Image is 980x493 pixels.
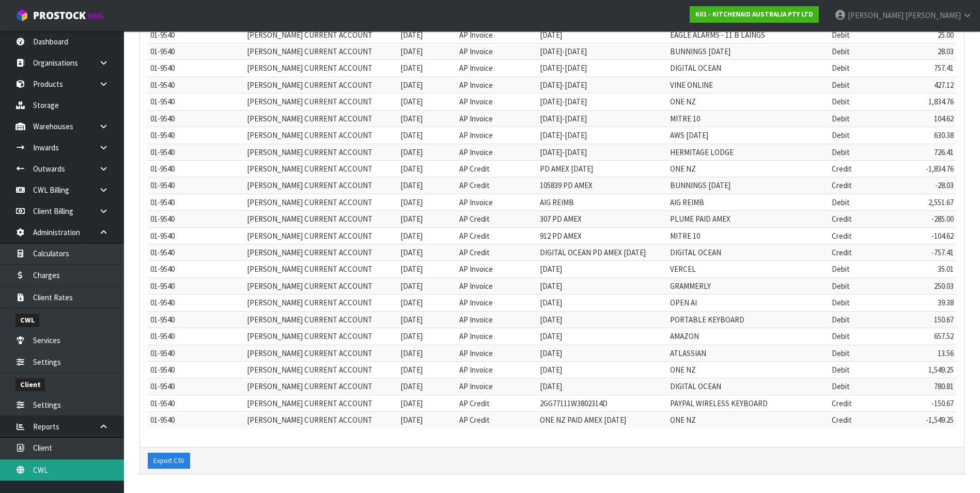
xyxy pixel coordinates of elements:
[150,80,160,90] span: 01-
[537,278,668,294] td: [DATE]
[457,412,537,428] td: AP Credit
[537,244,668,261] td: DIGITAL OCEAN PD AMEX [DATE]
[150,415,160,425] span: 01-
[667,278,788,294] td: GRAMMERLY
[148,378,244,395] td: 9540
[15,9,28,22] img: cube-alt.png
[667,311,788,328] td: PORTABLE KEYBOARD
[88,11,104,21] small: WMS
[829,26,892,43] td: Debit
[938,264,954,274] span: 35.01
[148,144,244,160] td: 9540
[148,110,244,127] td: 9540
[247,63,372,73] span: [PERSON_NAME] CURRENT ACCOUNT
[829,127,892,144] td: Debit
[537,412,668,428] td: ONE NZ PAID AMEX [DATE]
[247,80,372,90] span: [PERSON_NAME] CURRENT ACCOUNT
[829,227,892,244] td: Credit
[457,177,537,194] td: AP Credit
[150,398,160,408] span: 01-
[398,261,457,278] td: [DATE]
[934,63,954,73] span: 757.41
[457,311,537,328] td: AP Invoice
[829,160,892,177] td: Credit
[457,160,537,177] td: AP Credit
[247,214,372,224] span: [PERSON_NAME] CURRENT ACCOUNT
[398,43,457,60] td: [DATE]
[148,94,244,110] td: 9540
[829,144,892,160] td: Debit
[148,311,244,328] td: 9540
[537,345,668,361] td: [DATE]
[398,26,457,43] td: [DATE]
[398,328,457,345] td: [DATE]
[247,231,372,241] span: [PERSON_NAME] CURRENT ACCOUNT
[150,381,160,391] span: 01-
[829,194,892,210] td: Debit
[457,295,537,311] td: AP Invoice
[457,60,537,76] td: AP Invoice
[928,197,954,207] span: 2,551.67
[247,30,372,40] span: [PERSON_NAME] CURRENT ACCOUNT
[398,110,457,127] td: [DATE]
[457,261,537,278] td: AP Invoice
[398,278,457,294] td: [DATE]
[931,398,954,408] span: -150.67
[934,114,954,124] span: 104.62
[150,47,160,56] span: 01-
[15,378,45,391] span: Client
[150,147,160,157] span: 01-
[398,362,457,378] td: [DATE]
[667,160,788,177] td: ONE NZ
[667,378,788,395] td: DIGITAL OCEAN
[667,362,788,378] td: ONE NZ
[457,244,537,261] td: AP Credit
[150,248,160,257] span: 01-
[935,180,954,190] span: -28.03
[938,47,954,56] span: 28.03
[931,231,954,241] span: -104.62
[150,164,160,174] span: 01-
[398,345,457,361] td: [DATE]
[148,177,244,194] td: 9540
[148,76,244,93] td: 9540
[150,114,160,124] span: 01-
[537,26,668,43] td: [DATE]
[457,278,537,294] td: AP Invoice
[398,378,457,395] td: [DATE]
[150,365,160,375] span: 01-
[829,43,892,60] td: Debit
[398,94,457,110] td: [DATE]
[829,345,892,361] td: Debit
[695,10,813,19] strong: K01 - KITCHENAID AUSTRALIA PTY LTD
[150,315,160,325] span: 01-
[398,194,457,210] td: [DATE]
[150,264,160,274] span: 01-
[667,295,788,311] td: OPEN AI
[398,144,457,160] td: [DATE]
[457,395,537,411] td: AP Credit
[148,60,244,76] td: 9540
[829,60,892,76] td: Debit
[829,177,892,194] td: Credit
[148,395,244,411] td: 9540
[247,248,372,257] span: [PERSON_NAME] CURRENT ACCOUNT
[247,415,372,425] span: [PERSON_NAME] CURRENT ACCOUNT
[247,197,372,207] span: [PERSON_NAME] CURRENT ACCOUNT
[457,76,537,93] td: AP Invoice
[934,331,954,341] span: 657.52
[247,315,372,325] span: [PERSON_NAME] CURRENT ACCOUNT
[667,144,788,160] td: HERMITAGE LODGE
[457,194,537,210] td: AP Invoice
[537,76,668,93] td: [DATE]-[DATE]
[667,395,788,411] td: PAYPAL WIRELESS KEYBOARD
[829,211,892,227] td: Credit
[829,94,892,110] td: Debit
[537,295,668,311] td: [DATE]
[457,362,537,378] td: AP Invoice
[905,10,961,20] span: [PERSON_NAME]
[148,362,244,378] td: 9540
[931,248,954,257] span: -757.41
[667,43,788,60] td: BUNNINGS [DATE]
[537,328,668,345] td: [DATE]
